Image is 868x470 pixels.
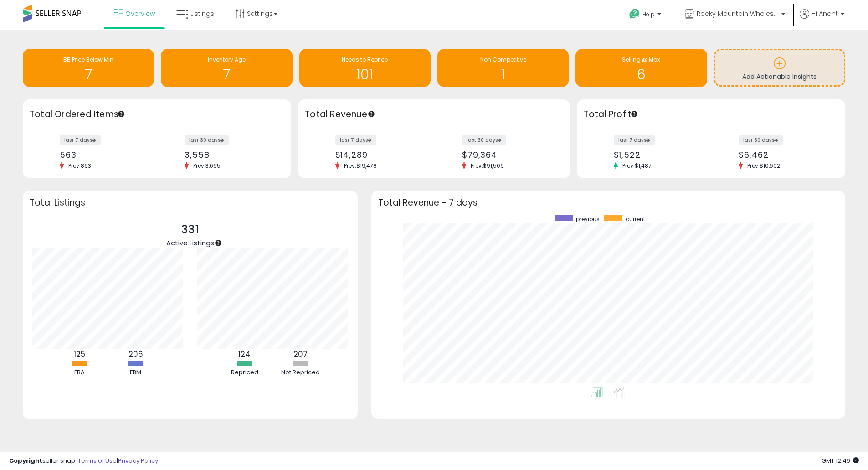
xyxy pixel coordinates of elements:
[584,108,838,121] h3: Total Profit
[27,67,149,82] h1: 7
[442,67,564,82] h1: 1
[742,72,817,81] span: Add Actionable Insights
[23,49,154,87] a: BB Price Below Min 7
[208,56,246,63] span: Inventory Age
[626,215,645,223] span: current
[339,162,381,170] span: Prev: $19,478
[117,110,125,118] div: Tooltip anchor
[715,50,844,85] a: Add Actionable Insights
[304,67,426,82] h1: 101
[622,1,670,30] a: Help
[480,56,526,63] span: Non Competitive
[60,135,101,145] label: last 7 days
[30,199,351,206] h3: Total Listings
[576,215,600,223] span: previous
[618,162,656,170] span: Prev: $1,487
[9,456,42,465] strong: Copyright
[378,199,838,206] h3: Total Revenue - 7 days
[697,9,779,18] span: Rocky Mountain Wholesale
[642,10,655,18] span: Help
[739,135,783,145] label: last 30 days
[9,457,158,465] div: seller snap | |
[189,162,225,170] span: Prev: 3,665
[614,150,704,160] div: $1,522
[335,135,376,145] label: last 7 days
[575,49,707,87] a: Selling @ Max 6
[437,49,569,87] a: Non Competitive 1
[299,49,431,87] a: Needs to Reprice 101
[305,108,563,121] h3: Total Revenue
[800,9,844,30] a: Hi Anant
[462,150,554,160] div: $79,364
[108,368,163,377] div: FBM
[293,349,308,360] b: 207
[342,56,388,63] span: Needs to Reprice
[629,8,640,20] i: Get Help
[743,162,785,170] span: Prev: $10,602
[580,67,702,82] h1: 6
[118,456,158,465] a: Privacy Policy
[466,162,508,170] span: Prev: $91,509
[217,368,272,377] div: Repriced
[812,9,838,18] span: Hi Anant
[74,349,85,360] b: 125
[622,56,660,63] span: Selling @ Max
[161,49,292,87] a: Inventory Age 7
[185,135,229,145] label: last 30 days
[166,238,214,248] span: Active Listings
[739,150,829,160] div: $6,462
[128,349,143,360] b: 206
[273,368,328,377] div: Not Repriced
[60,150,150,160] div: 563
[614,135,655,145] label: last 7 days
[190,9,214,18] span: Listings
[367,110,375,118] div: Tooltip anchor
[78,456,117,465] a: Terms of Use
[52,368,107,377] div: FBA
[165,67,288,82] h1: 7
[335,150,427,160] div: $14,289
[185,150,275,160] div: 3,558
[822,456,859,465] span: 2025-08-13 12:49 GMT
[63,56,113,63] span: BB Price Below Min
[238,349,251,360] b: 124
[630,110,638,118] div: Tooltip anchor
[462,135,506,145] label: last 30 days
[214,239,222,247] div: Tooltip anchor
[64,162,96,170] span: Prev: 893
[125,9,155,18] span: Overview
[166,221,214,238] p: 331
[30,108,284,121] h3: Total Ordered Items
